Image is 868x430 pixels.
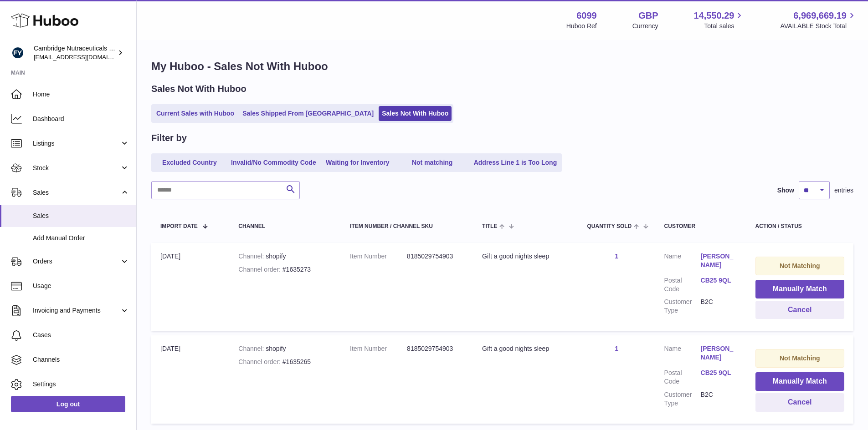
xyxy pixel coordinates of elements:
span: Cases [33,331,129,339]
label: Show [777,186,794,195]
dt: Postal Code [664,276,701,293]
strong: Channel order [238,266,282,273]
span: Channels [33,355,129,364]
dt: Postal Code [664,369,701,386]
div: Gift a good nights sleep [482,344,569,353]
a: Sales Shipped From [GEOGRAPHIC_DATA] [239,106,377,121]
span: [EMAIL_ADDRESS][DOMAIN_NAME] [34,53,134,61]
button: Cancel [755,301,844,319]
strong: Channel order [238,358,282,365]
dt: Item Number [350,344,407,353]
div: #1635273 [238,265,332,274]
a: Excluded Country [153,155,226,170]
div: Gift a good nights sleep [482,252,569,261]
a: [PERSON_NAME] [701,252,737,269]
span: 14,550.29 [693,10,734,22]
span: Add Manual Order [33,234,129,243]
dd: B2C [701,390,737,408]
td: [DATE] [151,243,229,331]
a: Sales Not With Huboo [379,106,452,121]
dt: Customer Type [664,298,701,315]
div: Customer [664,223,737,229]
div: shopify [238,252,332,261]
dd: B2C [701,298,737,315]
div: #1635265 [238,358,332,366]
a: CB25 9QL [701,369,737,377]
dd: 8185029754903 [407,344,464,353]
a: Log out [11,396,125,412]
strong: Channel [238,345,266,352]
h2: Filter by [151,132,187,144]
div: Currency [632,22,658,30]
div: Cambridge Nutraceuticals Ltd [34,44,116,61]
strong: Not Matching [780,262,820,269]
strong: Not Matching [780,354,820,362]
span: Settings [33,380,129,389]
span: Usage [33,282,129,290]
button: Cancel [755,393,844,412]
span: Sales [33,212,129,220]
span: Dashboard [33,115,129,123]
span: 6,969,669.19 [793,10,847,22]
strong: GBP [638,10,658,22]
span: Stock [33,164,120,172]
a: Waiting for Inventory [321,155,394,170]
a: 1 [615,253,618,260]
span: Sales [33,188,120,197]
span: Total sales [704,22,745,30]
dd: 8185029754903 [407,252,464,261]
strong: 6099 [576,10,597,22]
dt: Name [664,344,701,364]
div: shopify [238,344,332,353]
span: entries [834,186,853,195]
span: AVAILABLE Stock Total [780,22,857,30]
dt: Name [664,252,701,272]
h1: My Huboo - Sales Not With Huboo [151,59,853,74]
img: huboo@camnutra.com [11,46,25,60]
a: Not matching [396,155,469,170]
button: Manually Match [755,280,844,298]
div: Channel [238,223,332,229]
strong: Channel [238,253,266,260]
button: Manually Match [755,372,844,391]
a: 14,550.29 Total sales [693,10,745,30]
a: Current Sales with Huboo [153,106,237,121]
a: 6,969,669.19 AVAILABLE Stock Total [780,10,857,30]
span: Invoicing and Payments [33,306,120,315]
span: Quantity Sold [587,223,632,229]
span: Title [482,223,497,229]
a: Invalid/No Commodity Code [228,155,319,170]
td: [DATE] [151,335,229,423]
a: CB25 9QL [701,276,737,285]
a: 1 [615,345,618,352]
a: Address Line 1 is Too Long [471,155,560,170]
span: Home [33,90,129,99]
div: Item Number / Channel SKU [350,223,464,229]
h2: Sales Not With Huboo [151,83,247,95]
span: Listings [33,139,120,148]
span: Import date [160,223,198,229]
div: Huboo Ref [566,22,597,30]
div: Action / Status [755,223,844,229]
a: [PERSON_NAME] [701,344,737,362]
dt: Item Number [350,252,407,261]
span: Orders [33,257,120,266]
dt: Customer Type [664,390,701,408]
